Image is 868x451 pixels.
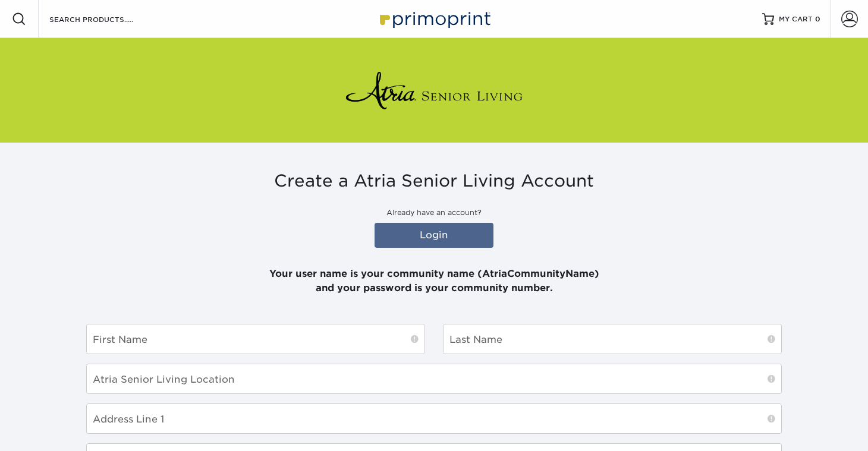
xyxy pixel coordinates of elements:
[345,67,523,114] img: Atria Senior Living
[375,223,493,248] a: Login
[815,15,820,23] span: 0
[779,14,813,24] span: MY CART
[86,171,782,191] h3: Create a Atria Senior Living Account
[86,253,782,295] p: Your user name is your community name (AtriaCommunityName) and your password is your community nu...
[375,6,493,31] img: Primoprint
[86,207,782,218] p: Already have an account?
[48,12,164,26] input: SEARCH PRODUCTS.....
